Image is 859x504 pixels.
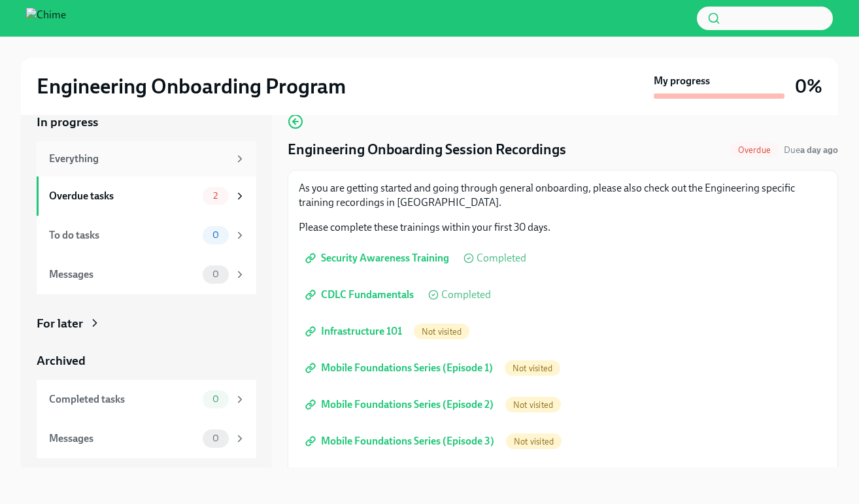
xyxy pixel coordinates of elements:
span: Not visited [506,437,562,446]
a: Security Awareness Training [299,245,458,271]
h4: Engineering Onboarding Session Recordings [288,140,566,160]
a: Completed tasks0 [37,380,256,419]
span: 0 [205,230,227,240]
span: Mobile Foundations Series (Episode 3) [308,435,494,448]
span: August 27th, 2025 15:00 [784,144,838,156]
span: CDLC Fundamentals [308,288,414,301]
span: 0 [205,269,227,279]
a: Messages0 [37,255,256,294]
span: Completed [441,290,491,300]
div: For later [37,315,83,332]
div: Completed tasks [49,392,197,407]
span: Not visited [414,327,469,337]
strong: My progress [654,74,710,88]
span: Overdue [730,145,779,155]
span: Not visited [505,400,561,410]
img: Chime [26,8,66,29]
h3: 0% [795,75,822,98]
a: Messages0 [37,419,256,458]
a: CDLC Fundamentals [299,282,423,308]
a: To do tasks0 [37,216,256,255]
span: Security Awareness Training [308,252,449,265]
a: Everything [37,141,256,176]
a: Mobile Foundations Series (Episode 3) [299,428,503,454]
div: Messages [49,431,197,446]
span: Mobile Foundations Series (Episode 1) [308,361,493,375]
a: Infrastructure 101 [299,318,411,344]
span: Not visited [505,363,560,373]
a: For later [37,315,256,332]
span: Due [784,144,838,156]
a: Overdue tasks2 [37,176,256,216]
a: Archived [37,352,256,369]
div: Everything [49,152,229,166]
div: To do tasks [49,228,197,243]
span: Mobile Foundations Series (Episode 2) [308,398,494,411]
span: 0 [205,394,227,404]
div: Messages [49,267,197,282]
a: In progress [37,114,256,131]
h2: Engineering Onboarding Program [37,73,346,99]
a: Mobile Foundations Series (Episode 1) [299,355,502,381]
a: Mobile Foundations Series (Episode 2) [299,392,503,418]
span: 2 [205,191,226,201]
span: 0 [205,433,227,443]
div: Overdue tasks [49,189,197,203]
p: As you are getting started and going through general onboarding, please also check out the Engine... [299,181,827,210]
span: Completed [477,253,526,263]
p: Please complete these trainings within your first 30 days. [299,220,827,235]
strong: a day ago [800,144,838,156]
span: Infrastructure 101 [308,325,402,338]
